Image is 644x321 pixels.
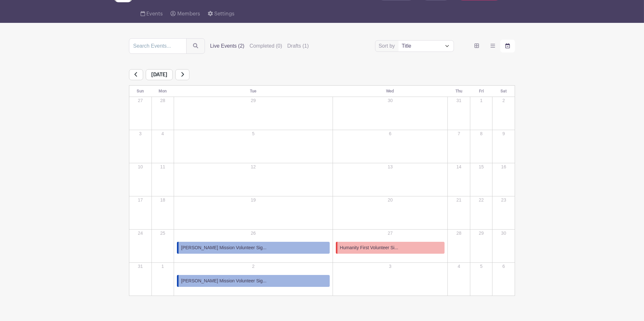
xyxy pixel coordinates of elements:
[129,86,152,97] th: Sun
[208,2,235,23] a: Settings
[146,69,173,80] span: [DATE]
[152,263,174,270] p: 1
[333,263,447,270] p: 3
[210,42,244,50] label: Live Events (2)
[174,86,333,97] th: Tue
[174,230,332,237] p: 26
[130,263,151,270] p: 31
[174,164,332,170] p: 12
[130,230,151,237] p: 24
[333,97,447,104] p: 30
[181,278,266,284] span: [PERSON_NAME] Mission Volunteer Sig...
[177,11,200,16] span: Members
[493,97,514,104] p: 2
[174,197,332,203] p: 19
[181,244,266,251] span: [PERSON_NAME] Mission Volunteer Sig...
[177,275,330,287] a: [PERSON_NAME] Mission Volunteer Sig...
[448,164,470,170] p: 14
[152,130,174,137] p: 4
[340,244,398,251] span: Humanity First Volunteer Si...
[174,130,332,137] p: 5
[333,197,447,203] p: 20
[141,2,163,23] a: Events
[448,130,470,137] p: 7
[130,130,151,137] p: 3
[152,197,174,203] p: 18
[493,197,514,203] p: 23
[152,230,174,237] p: 25
[174,97,332,104] p: 29
[250,42,282,50] label: Completed (0)
[287,42,309,50] label: Drafts (1)
[471,197,492,203] p: 22
[471,263,492,270] p: 5
[493,263,514,270] p: 6
[333,164,447,170] p: 13
[493,130,514,137] p: 9
[130,164,151,170] p: 10
[448,86,470,97] th: Thu
[471,230,492,237] p: 29
[130,197,151,203] p: 17
[471,130,492,137] p: 8
[152,97,174,104] p: 28
[448,197,470,203] p: 21
[333,130,447,137] p: 6
[469,40,515,52] div: order and view
[146,11,163,16] span: Events
[130,97,151,104] p: 27
[492,86,515,97] th: Sat
[493,164,514,170] p: 16
[170,2,200,23] a: Members
[177,242,330,254] a: [PERSON_NAME] Mission Volunteer Sig...
[210,42,309,50] div: filters
[152,164,174,170] p: 11
[333,86,448,97] th: Wed
[152,86,174,97] th: Mon
[493,230,514,237] p: 30
[333,230,447,237] p: 27
[129,38,187,54] input: Search Events...
[470,86,492,97] th: Fri
[379,42,397,50] label: Sort by
[174,263,332,270] p: 2
[471,97,492,104] p: 1
[214,11,235,16] span: Settings
[448,263,470,270] p: 4
[471,164,492,170] p: 15
[448,230,470,237] p: 28
[448,97,470,104] p: 31
[336,242,445,254] a: Humanity First Volunteer Si...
